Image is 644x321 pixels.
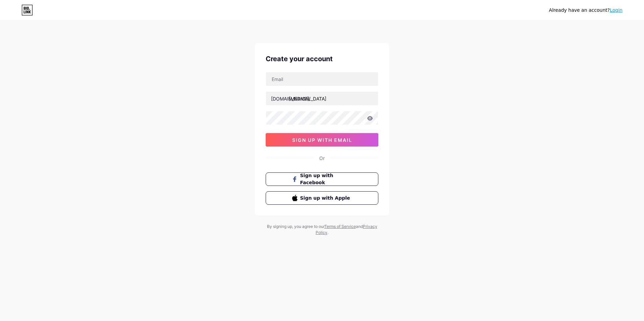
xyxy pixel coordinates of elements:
button: Sign up with Apple [266,191,378,205]
button: Sign up with Facebook [266,172,378,186]
a: Terms of Service [324,224,356,229]
input: Email [266,72,378,86]
div: Or [319,155,325,162]
div: Already have an account? [549,7,623,14]
button: sign up with email [266,133,378,147]
div: [DOMAIN_NAME]/ [271,95,311,102]
div: By signing up, you agree to our and . [265,224,379,236]
a: Login [610,7,623,13]
span: sign up with email [292,137,352,143]
div: Create your account [266,54,378,64]
span: Sign up with Facebook [300,172,352,186]
input: username [266,92,378,105]
span: Sign up with Apple [300,195,352,202]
